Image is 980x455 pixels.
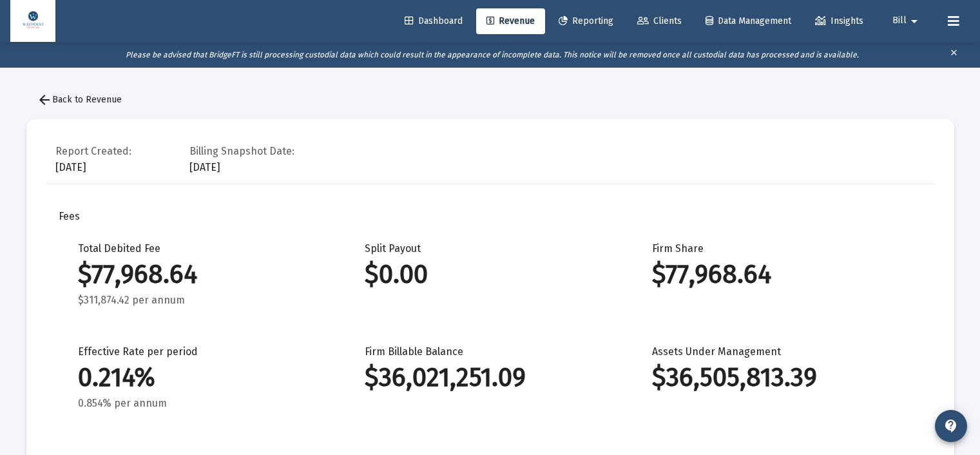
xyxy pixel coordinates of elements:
span: Revenue [486,15,535,26]
i: Please be advised that BridgeFT is still processing custodial data which could result in the appe... [126,50,859,59]
a: Revenue [476,8,545,34]
div: Billing Snapshot Date: [189,145,294,158]
span: Insights [815,15,863,26]
a: Reporting [548,8,624,34]
span: Back to Revenue [37,94,122,105]
div: 0.214% [78,371,327,384]
span: Data Management [706,15,791,26]
div: Assets Under Management [652,345,901,410]
span: Clients [637,15,682,26]
div: $77,968.64 [652,268,901,281]
div: 0.854% per annum [78,397,327,410]
div: Firm Billable Balance [365,345,613,410]
div: [DATE] [189,142,294,174]
div: Split Payout [365,242,613,307]
span: Dashboard [405,15,463,26]
mat-icon: contact_support [943,418,959,434]
mat-icon: clear [949,45,959,64]
div: [DATE] [55,142,131,174]
div: Report Created: [55,145,131,158]
div: $311,874.42 per annum [78,294,327,307]
div: Firm Share [652,242,901,307]
div: Fees [59,210,922,223]
mat-icon: arrow_back [37,92,52,108]
mat-icon: arrow_drop_down [907,8,922,34]
div: Total Debited Fee [78,242,327,307]
span: Bill [892,15,907,26]
button: Bill [877,8,937,34]
a: Clients [627,8,692,34]
img: Dashboard [20,8,46,34]
a: Insights [805,8,874,34]
button: Back to Revenue [26,87,132,113]
div: $36,021,251.09 [365,371,613,384]
div: $77,968.64 [78,268,327,281]
div: Effective Rate per period [78,345,327,410]
div: $0.00 [365,268,613,281]
a: Data Management [695,8,802,34]
a: Dashboard [394,8,473,34]
div: $36,505,813.39 [652,371,901,384]
span: Reporting [559,15,613,26]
